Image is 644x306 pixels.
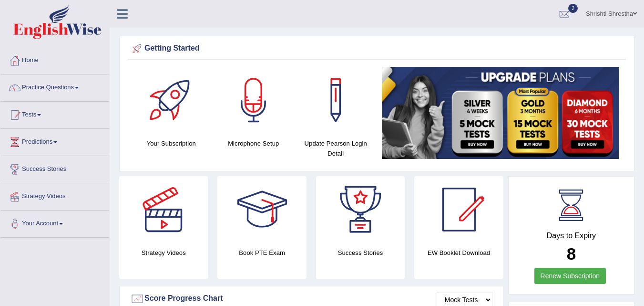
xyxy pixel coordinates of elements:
h4: EW Booklet Download [414,248,503,258]
a: Your Account [0,211,109,234]
div: Getting Started [130,42,624,56]
h4: Strategy Videos [119,248,208,258]
a: Strategy Videos [0,183,109,207]
span: 2 [568,4,578,13]
a: Success Stories [0,156,109,180]
div: Score Progress Chart [130,292,492,306]
h4: Microphone Setup [217,138,290,148]
h4: Success Stories [316,248,405,258]
a: Renew Subscription [534,268,606,284]
b: 8 [567,244,576,263]
h4: Days to Expiry [519,232,624,240]
img: small5.jpg [382,67,619,159]
h4: Update Pearson Login Detail [299,138,372,158]
a: Tests [0,102,109,126]
h4: Book PTE Exam [217,248,306,258]
a: Predictions [0,129,109,153]
h4: Your Subscription [135,138,208,148]
a: Practice Questions [0,74,109,98]
a: Home [0,47,109,71]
